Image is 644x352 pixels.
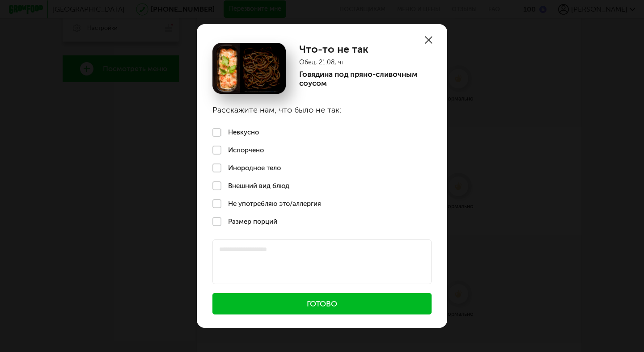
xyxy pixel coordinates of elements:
label: Не употребляю это/аллергия [197,195,447,213]
label: Испорчено [197,141,447,159]
p: Говядина под пряно-сливочным соусом [299,70,432,88]
h1: Что-то не так [299,43,432,55]
label: Инородное тело [197,159,447,177]
label: Невкусно [197,124,447,142]
img: Говядина под пряно-сливочным соусом [212,43,286,94]
p: Обед, 21.08, чт [299,59,432,66]
button: Готово [212,293,432,314]
h3: Расскажите нам, что было не так: [197,94,447,124]
label: Внешний вид блюд [197,177,447,195]
label: Размер порций [197,213,447,230]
